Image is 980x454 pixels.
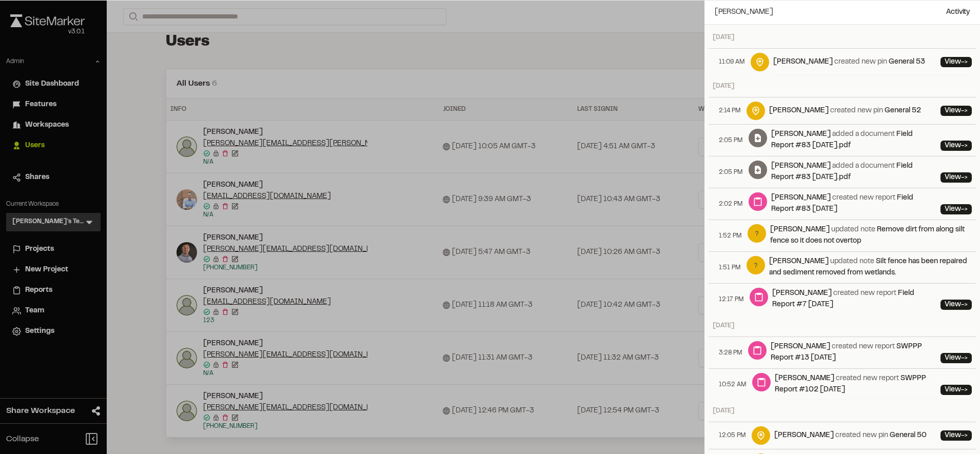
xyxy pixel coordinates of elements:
a: [PERSON_NAME] [772,290,832,297]
div: 1:52 PM [713,220,748,251]
a: View-> [940,141,972,151]
div: 1:51 PM [713,252,747,283]
a: View-> [940,106,972,116]
div: 2:14 PM [713,97,747,124]
a: General 52 [885,108,921,114]
a: [PERSON_NAME] [769,108,829,114]
div: updated note [770,224,972,247]
div: 12:17 PM [713,284,750,315]
a: [PERSON_NAME] [771,344,830,350]
a: General 50 [890,432,927,439]
header: [DATE] [709,29,976,46]
div: added a document [771,129,936,151]
span: -> [961,174,968,181]
span: -> [961,108,968,114]
div: 2:05 PM [713,125,749,156]
header: [DATE] [709,77,976,95]
a: [PERSON_NAME] [774,432,834,439]
div: created new pin [773,56,925,68]
div: 10:52 AM [713,369,752,400]
a: View-> [940,204,972,214]
div: 12:05 PM [713,422,752,449]
header: [DATE] [709,402,976,420]
div: created new pin [774,430,927,441]
div: created new report [771,341,936,364]
a: [PERSON_NAME] [773,59,833,65]
a: [PERSON_NAME] [771,131,831,137]
div: 2:02 PM [713,188,749,220]
a: [PERSON_NAME] [775,376,834,382]
a: [PERSON_NAME] [769,259,829,265]
a: View-> [940,300,972,310]
header: [DATE] [709,317,976,334]
span: -> [961,143,968,149]
a: [PERSON_NAME] [771,163,831,169]
a: General 53 [889,59,925,65]
div: created new report [772,288,936,310]
div: 2:05 PM [713,156,749,188]
div: created new pin [769,105,921,116]
a: View-> [940,57,972,67]
div: added a document [771,161,936,183]
a: View-> [940,172,972,183]
span: [PERSON_NAME] [715,7,773,18]
div: created new report [775,373,936,396]
span: -> [961,432,968,439]
span: Activity [946,7,970,18]
a: View-> [940,385,972,395]
span: -> [961,387,968,393]
span: -> [961,59,968,65]
span: -> [961,355,968,361]
div: 11:09 AM [713,49,751,75]
div: created new report [771,192,936,215]
a: [PERSON_NAME] [771,195,831,201]
a: [PERSON_NAME] [770,227,830,233]
span: -> [961,302,968,308]
a: View-> [940,353,972,363]
span: -> [961,206,968,212]
a: View-> [940,430,972,441]
div: 3:28 PM [713,337,748,368]
div: updated note [769,256,972,279]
